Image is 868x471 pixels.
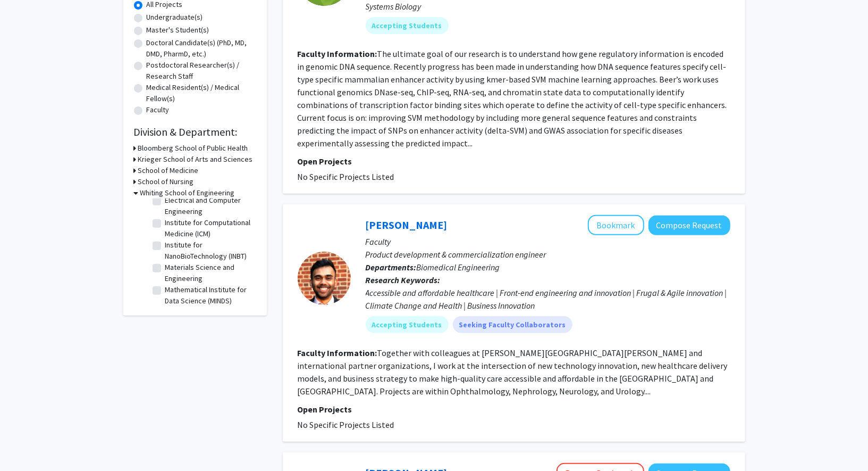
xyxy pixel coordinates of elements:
[366,218,448,232] a: [PERSON_NAME]
[366,316,449,333] mat-chip: Accepting Students
[366,286,730,312] div: Accessible and affordable healthcare | Front-end engineering and innovation | Frugal & Agile inno...
[147,82,256,104] label: Medical Resident(s) / Medical Fellow(s)
[366,262,417,272] b: Departments:
[366,17,449,34] mat-chip: Accepting Students
[366,235,730,248] p: Faculty
[298,171,394,182] span: No Specific Projects Listed
[147,12,203,23] label: Undergraduate(s)
[138,143,248,154] h3: Bloomberg School of Public Health
[165,195,254,217] label: Electrical and Computer Engineering
[134,126,256,138] h2: Division & Department:
[138,165,199,176] h3: School of Medicine
[165,262,254,284] label: Materials Science and Engineering
[298,155,730,168] p: Open Projects
[298,348,728,396] fg-read-more: Together with colleagues at [PERSON_NAME][GEOGRAPHIC_DATA][PERSON_NAME] and international partner...
[8,423,45,463] iframe: Chat
[147,37,256,60] label: Doctoral Candidate(s) (PhD, MD, DMD, PharmD, etc.)
[298,348,377,358] b: Faculty Information:
[366,248,730,261] p: Product development & commercialization engineer
[165,217,254,239] label: Institute for Computational Medicine (ICM)
[366,275,441,285] b: Research Keywords:
[165,284,254,307] label: Mathematical Institute for Data Science (MINDS)
[138,176,194,187] h3: School of Nursing
[298,48,727,148] fg-read-more: The ultimate goal of our research is to understand how gene regulatory information is encoded in ...
[138,154,253,165] h3: Krieger School of Arts and Sciences
[147,60,256,82] label: Postdoctoral Researcher(s) / Research Staff
[453,316,572,333] mat-chip: Seeking Faculty Collaborators
[140,187,235,199] h3: Whiting School of Engineering
[298,419,394,430] span: No Specific Projects Listed
[648,216,730,235] button: Compose Request to Joshua de Souza
[298,48,377,59] b: Faculty Information:
[588,215,644,235] button: Add Joshua de Souza to Bookmarks
[165,239,254,262] label: Institute for NanoBioTechnology (INBT)
[417,262,500,272] span: Biomedical Engineering
[147,104,170,115] label: Faculty
[298,403,730,416] p: Open Projects
[147,24,209,36] label: Master's Student(s)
